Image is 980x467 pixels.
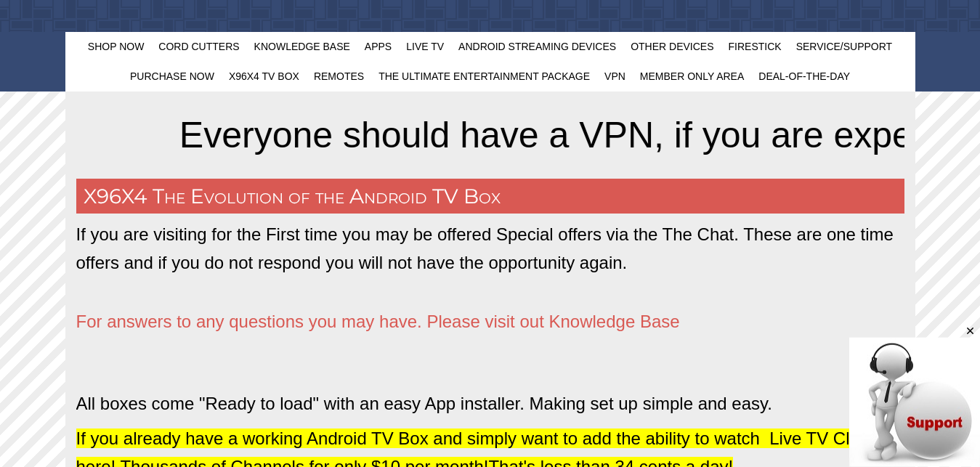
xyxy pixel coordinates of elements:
[406,41,444,52] span: Live TV
[76,106,904,164] marquee: Everyone should have a VPN, if you are expeiencing any issues try using the VPN....Many services ...
[123,62,222,92] a: Purchase Now
[307,62,371,92] a: Remotes
[158,41,239,52] span: Cord Cutters
[88,41,145,52] span: Shop Now
[729,41,782,52] span: FireStick
[76,312,680,331] span: For answers to any questions you may have. Please visit out Knowledge Base
[640,70,744,82] span: Member Only Area
[849,325,980,467] iframe: chat widget
[81,32,152,62] a: Shop Now
[357,32,399,62] a: Apps
[84,184,501,208] span: X96X4 The Evolution of the Android TV Box
[789,32,900,62] a: Service/Support
[633,62,751,92] a: Member Only Area
[130,70,214,82] span: Purchase Now
[314,70,364,82] span: Remotes
[151,32,246,62] a: Cord Cutters
[222,62,307,92] a: X96X4 TV Box
[458,41,616,52] span: Android Streaming Devices
[721,32,789,62] a: FireStick
[76,318,680,330] a: For answers to any questions you may have. Please visit out Knowledge Base
[365,41,392,52] span: Apps
[751,62,857,92] a: Deal-Of-The-Day
[76,394,772,413] span: All boxes come "Ready to load" with an easy App installer. Making set up simple and easy.
[623,32,721,62] a: Other Devices
[399,32,451,62] a: Live TV
[796,41,893,52] span: Service/Support
[229,70,299,82] span: X96X4 TV Box
[378,70,590,82] span: The Ultimate Entertainment Package
[604,70,625,82] span: VPN
[76,224,894,272] span: If you are visiting for the First time you may be offered Special offers via the The Chat. These ...
[451,32,623,62] a: Android Streaming Devices
[371,62,597,92] a: The Ultimate Entertainment Package
[758,70,850,82] span: Deal-Of-The-Day
[247,32,357,62] a: Knowledge Base
[631,41,713,52] span: Other Devices
[254,41,350,52] span: Knowledge Base
[597,62,633,92] a: VPN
